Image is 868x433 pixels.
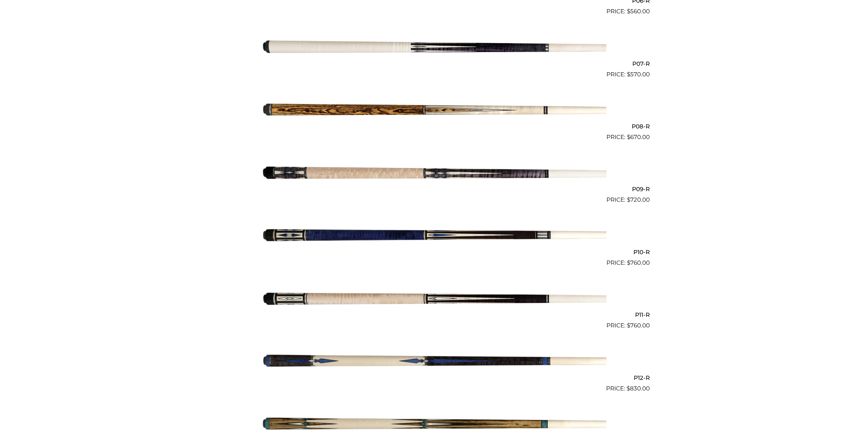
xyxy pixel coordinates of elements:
[219,183,650,196] h2: P09-R
[627,71,630,78] span: $
[262,333,606,390] img: P12-R
[627,196,630,203] span: $
[627,385,650,392] bdi: 830.00
[219,82,650,142] a: P08-R $670.00
[219,270,650,330] a: P11-R $760.00
[219,333,650,393] a: P12-R $830.00
[219,371,650,384] h2: P12-R
[627,322,650,329] bdi: 760.00
[627,322,630,329] span: $
[627,8,650,15] bdi: 560.00
[627,259,650,266] bdi: 760.00
[627,196,650,203] bdi: 720.00
[627,8,630,15] span: $
[627,71,650,78] bdi: 570.00
[262,270,606,327] img: P11-R
[219,19,650,79] a: P07-R $570.00
[627,134,650,140] bdi: 670.00
[262,19,606,76] img: P07-R
[219,207,650,267] a: P10-R $760.00
[219,309,650,321] h2: P11-R
[262,82,606,139] img: P08-R
[219,246,650,258] h2: P10-R
[627,259,630,266] span: $
[219,120,650,133] h2: P08-R
[627,385,630,392] span: $
[219,57,650,70] h2: P07-R
[262,207,606,264] img: P10-R
[219,144,650,204] a: P09-R $720.00
[627,134,630,140] span: $
[262,144,606,202] img: P09-R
